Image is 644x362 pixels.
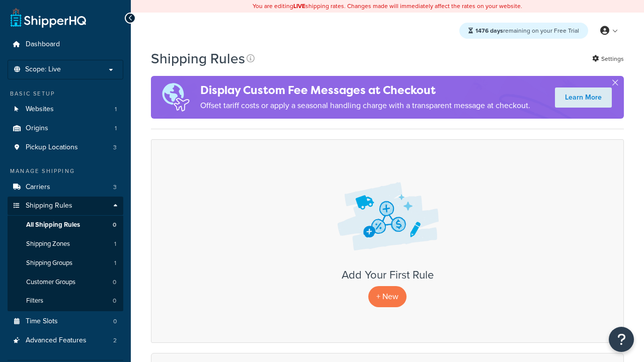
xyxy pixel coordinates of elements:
span: 0 [113,317,117,326]
h3: Add Your First Rule [162,269,613,281]
img: duties-banner-06bc72dcb5fe05cb3f9472aba00be2ae8eb53ab6f0d8bb03d382ba314ac3c341.png [151,76,200,119]
span: Carriers [26,183,50,192]
div: Manage Shipping [8,167,123,175]
span: Filters [26,297,43,305]
strong: 1476 days [475,26,503,35]
li: Time Slots [8,312,123,331]
span: Time Slots [26,317,58,326]
span: Websites [26,105,54,114]
li: Shipping Zones [8,235,123,253]
span: Pickup Locations [26,143,78,152]
a: Websites 1 [8,100,123,119]
span: 1 [114,240,116,248]
li: Pickup Locations [8,138,123,157]
li: Filters [8,292,123,310]
span: 0 [113,278,116,287]
a: Dashboard [8,35,123,54]
span: 0 [113,297,116,305]
span: Advanced Features [26,336,87,345]
span: Origins [26,124,48,133]
a: Shipping Rules [8,197,123,215]
span: 2 [113,336,117,345]
span: 3 [113,143,117,152]
li: Customer Groups [8,273,123,292]
span: Shipping Groups [26,259,72,267]
a: All Shipping Rules 0 [8,216,123,234]
a: Carriers 3 [8,178,123,197]
li: Advanced Features [8,331,123,350]
span: 3 [113,183,117,192]
b: LIVE [293,2,305,11]
li: All Shipping Rules [8,216,123,234]
span: 1 [115,124,117,133]
span: 1 [114,259,116,267]
a: Filters 0 [8,292,123,310]
a: Settings [592,52,624,66]
a: Advanced Features 2 [8,331,123,350]
h1: Shipping Rules [151,49,245,68]
p: + New [368,286,407,307]
h4: Display Custom Fee Messages at Checkout [200,82,530,99]
a: Time Slots 0 [8,312,123,331]
a: Pickup Locations 3 [8,138,123,157]
span: 0 [113,221,116,229]
a: Learn More [555,87,612,108]
span: All Shipping Rules [26,221,80,229]
span: Scope: Live [25,65,61,74]
li: Shipping Groups [8,254,123,273]
a: Shipping Groups 1 [8,254,123,273]
li: Carriers [8,178,123,197]
span: Dashboard [26,40,60,49]
button: Open Resource Center [609,327,634,352]
li: Websites [8,100,123,119]
div: Basic Setup [8,89,123,98]
span: Customer Groups [26,278,75,287]
span: Shipping Rules [26,202,72,210]
a: Shipping Zones 1 [8,235,123,253]
p: Offset tariff costs or apply a seasonal handling charge with a transparent message at checkout. [200,99,530,113]
div: remaining on your Free Trial [459,23,588,39]
li: Shipping Rules [8,197,123,311]
a: Customer Groups 0 [8,273,123,292]
a: ShipperHQ Home [11,8,86,28]
span: Shipping Zones [26,240,70,248]
li: Origins [8,119,123,138]
span: 1 [115,105,117,114]
a: Origins 1 [8,119,123,138]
